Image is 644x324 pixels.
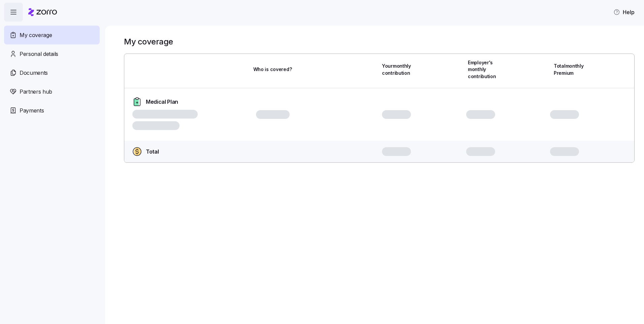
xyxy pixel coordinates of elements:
[146,98,178,106] span: Medical Plan
[146,148,159,156] span: Total
[468,59,506,80] span: Employer's monthly contribution
[20,88,52,96] span: Partners hub
[4,44,100,63] a: Personal details
[4,26,100,44] a: My coverage
[4,63,100,82] a: Documents
[613,8,635,16] span: Help
[4,82,100,101] a: Partners hub
[608,5,640,19] button: Help
[20,106,44,115] span: Payments
[20,31,52,39] span: My coverage
[554,63,591,76] span: Total monthly Premium
[20,69,48,77] span: Documents
[20,50,58,58] span: Personal details
[253,66,292,73] span: Who is covered?
[124,36,173,47] h1: My coverage
[4,101,100,120] a: Payments
[382,63,420,76] span: Your monthly contribution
